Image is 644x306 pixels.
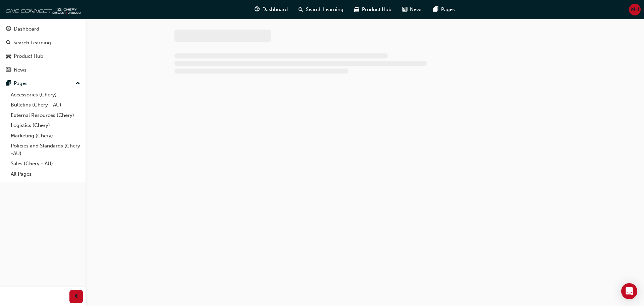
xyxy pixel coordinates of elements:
[306,6,343,13] span: Search Learning
[3,23,83,35] a: Dashboard
[255,5,260,14] span: guage-icon
[402,5,407,14] span: news-icon
[362,6,391,13] span: Product Hub
[8,159,83,169] a: Sales (Chery - AU)
[410,6,423,13] span: News
[354,5,359,14] span: car-icon
[3,77,83,90] button: Pages
[249,3,293,16] a: guage-iconDashboard
[13,39,51,47] div: Search Learning
[6,53,11,59] span: car-icon
[8,141,83,159] a: Policies and Standards (Chery -AU)
[8,120,83,131] a: Logistics (Chery)
[433,5,438,14] span: pages-icon
[14,25,39,33] div: Dashboard
[293,3,349,16] a: search-iconSearch Learning
[397,3,428,16] a: news-iconNews
[3,37,83,49] a: Search Learning
[14,52,43,60] div: Product Hub
[8,131,83,141] a: Marketing (Chery)
[6,40,11,46] span: search-icon
[262,6,288,13] span: Dashboard
[74,293,79,301] span: prev-icon
[629,4,641,15] button: MH
[6,26,11,32] span: guage-icon
[6,81,11,87] span: pages-icon
[14,80,28,87] div: Pages
[8,169,83,179] a: All Pages
[3,64,83,76] a: News
[621,283,637,299] div: Open Intercom Messenger
[3,21,83,77] button: DashboardSearch LearningProduct HubNews
[8,110,83,121] a: External Resources (Chery)
[75,79,80,88] span: up-icon
[631,6,639,13] span: MH
[8,100,83,110] a: Bulletins (Chery - AU)
[6,67,11,73] span: news-icon
[3,3,80,16] img: oneconnect
[8,90,83,100] a: Accessories (Chery)
[14,66,26,74] div: News
[349,3,397,16] a: car-iconProduct Hub
[3,50,83,62] a: Product Hub
[428,3,460,16] a: pages-iconPages
[299,5,303,14] span: search-icon
[441,6,455,13] span: Pages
